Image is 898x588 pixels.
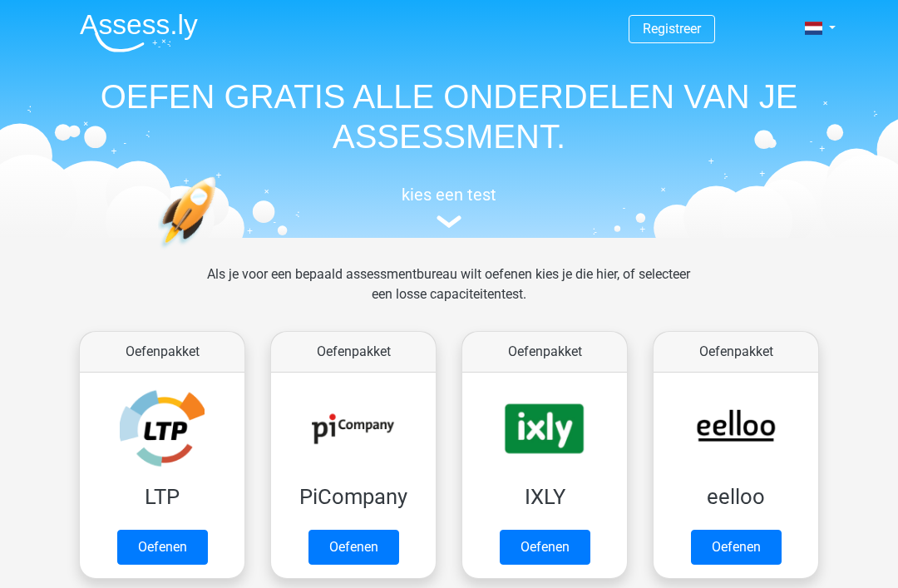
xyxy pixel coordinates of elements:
a: Oefenen [117,530,208,565]
a: Oefenen [500,530,590,565]
img: assessment [437,215,461,228]
a: kies een test [67,185,831,229]
img: oefenen [158,176,280,327]
h1: OEFEN GRATIS ALLE ONDERDELEN VAN JE ASSESSMENT. [67,77,831,156]
h5: kies een test [67,185,831,205]
a: Oefenen [308,530,399,565]
img: Assessly [80,13,198,52]
a: Oefenen [691,530,782,565]
div: Als je voor een bepaald assessmentbureau wilt oefenen kies je die hier, of selecteer een losse ca... [194,264,703,324]
a: Registreer [643,21,701,37]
